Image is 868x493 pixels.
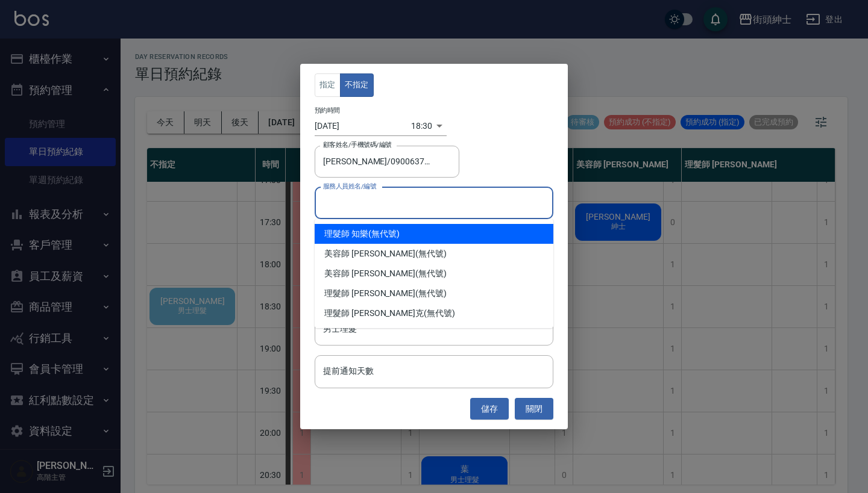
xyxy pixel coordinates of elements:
[324,247,415,260] span: 美容師 [PERSON_NAME]
[323,182,376,191] label: 服務人員姓名/編號
[324,267,415,280] span: 美容師 [PERSON_NAME]
[411,116,432,136] div: 18:30
[340,73,374,97] button: 不指定
[324,228,368,240] span: 理髮師 知樂
[315,73,341,97] button: 指定
[315,303,553,323] div: (無代號)
[315,224,553,244] div: (無代號)
[515,398,553,420] button: 關閉
[315,284,553,303] div: (無代號)
[315,244,553,264] div: (無代號)
[324,307,424,320] span: 理髮師 [PERSON_NAME]克
[324,287,415,300] span: 理髮師 [PERSON_NAME]
[315,264,553,284] div: (無代號)
[323,140,392,149] label: 顧客姓名/手機號碼/編號
[315,105,340,114] label: 預約時間
[470,398,509,420] button: 儲存
[315,116,411,136] input: Choose date, selected date is 2025-10-11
